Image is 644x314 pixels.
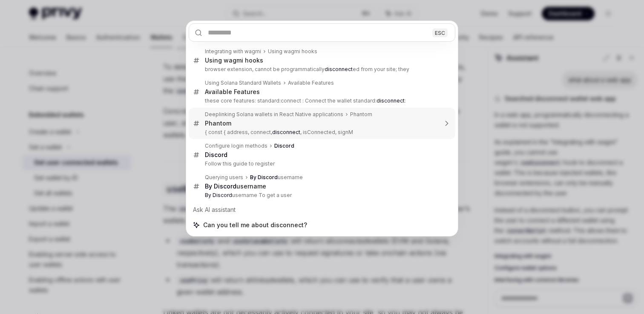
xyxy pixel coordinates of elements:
b: Discord [205,151,227,158]
p: these core features: standard:connect : Connect the wallet standard: : [205,97,437,104]
p: browser extension, cannot be programmatically ed from your site; they [205,66,437,73]
p: username To get a user [205,192,437,199]
b: By Discord [205,183,236,190]
b: By Discord [250,174,278,180]
div: Using wagmi hooks [205,57,263,64]
div: Available Features [288,80,334,86]
b: By Discord [205,192,232,198]
b: disconnect [272,129,300,135]
div: username [205,183,266,190]
div: Phantom [205,120,231,127]
div: Using wagmi hooks [268,48,317,55]
b: disconnect [325,66,353,72]
div: Deeplinking Solana wallets in React Native applications [205,111,343,118]
div: Available Features [205,88,260,96]
span: Can you tell me about disconnect? [203,221,307,229]
div: Phantom [350,111,372,118]
div: Querying users [205,174,243,181]
p: { const { address, connect, , isConnected, signM [205,129,437,136]
p: Follow this guide to register [205,160,437,167]
div: Integrating with wagmi [205,48,261,55]
div: Configure login methods [205,143,267,149]
b: disconnect [377,97,405,104]
div: ESC [432,28,448,37]
div: Ask AI assistant [189,202,455,217]
div: Using Solana Standard Wallets [205,80,281,86]
div: username [250,174,303,181]
b: Discord [274,143,294,149]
